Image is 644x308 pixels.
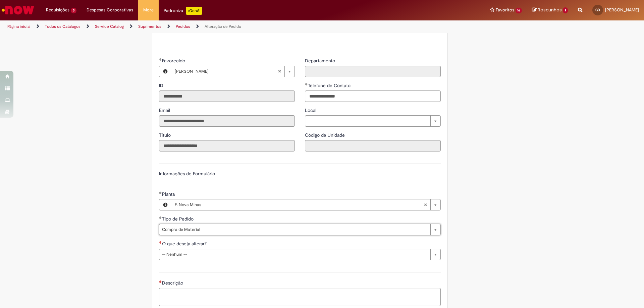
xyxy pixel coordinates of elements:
span: 1 [563,7,568,13]
span: Necessários [159,241,162,244]
label: Somente leitura - Código da Unidade [305,132,346,138]
span: [PERSON_NAME] [605,7,639,13]
span: Obrigatório Preenchido [159,58,162,61]
span: GD [595,8,600,12]
a: Página inicial [7,24,31,29]
input: Telefone de Contato [305,90,441,102]
span: Local [305,107,318,113]
input: ID [159,90,295,102]
a: Alteração de Pedido [205,24,241,29]
textarea: Descrição [159,288,441,306]
span: 5 [71,8,76,13]
span: F. Nova Minas [175,199,424,210]
span: Requisições [46,7,69,13]
a: Limpar campo Local [305,115,441,127]
span: Obrigatório Preenchido [159,216,162,219]
label: Somente leitura - Email [159,107,171,114]
span: [PERSON_NAME] [175,66,278,77]
input: Título [159,140,295,151]
span: More [143,7,154,13]
abbr: Limpar campo Favorecido [274,66,284,77]
span: Compra de Material [162,224,427,235]
input: Código da Unidade [305,140,441,151]
img: ServiceNow [1,3,35,17]
span: Necessários - Favorecido [162,58,186,64]
span: 16 [516,8,522,13]
abbr: Limpar campo Planta [420,199,430,210]
label: Somente leitura - ID [159,82,165,89]
span: Rascunhos [538,7,562,13]
span: -- Nenhum -- [162,249,427,260]
div: Padroniza [164,7,202,15]
a: Service Catalog [95,24,124,29]
p: +GenAi [186,7,202,15]
label: Informações de Formulário [159,171,215,177]
a: Pedidos [176,24,190,29]
span: Tipo de Pedido [162,216,195,222]
a: Suprimentos [138,24,161,29]
button: Planta, Visualizar este registro F. Nova Minas [159,199,171,210]
span: Necessários - Planta [162,191,176,197]
span: Despesas Corporativas [87,7,133,13]
span: Descrição [162,280,184,286]
label: Somente leitura - Título [159,132,172,138]
a: Todos os Catálogos [45,24,80,29]
label: Somente leitura - Departamento [305,57,336,64]
ul: Trilhas de página [5,20,424,33]
a: Rascunhos [532,7,568,13]
span: Necessários [159,280,162,283]
span: Favoritos [496,7,514,13]
span: Obrigatório Preenchido [159,191,162,194]
input: Departamento [305,66,441,77]
span: Obrigatório Preenchido [305,83,308,85]
a: F. Nova MinasLimpar campo Planta [171,199,440,210]
span: O que deseja alterar? [162,241,208,247]
span: Telefone de Contato [308,82,352,88]
input: Email [159,115,295,127]
a: [PERSON_NAME]Limpar campo Favorecido [171,66,294,77]
button: Favorecido, Visualizar este registro Gabriella Pauline Ribeiro de Deus [159,66,171,77]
